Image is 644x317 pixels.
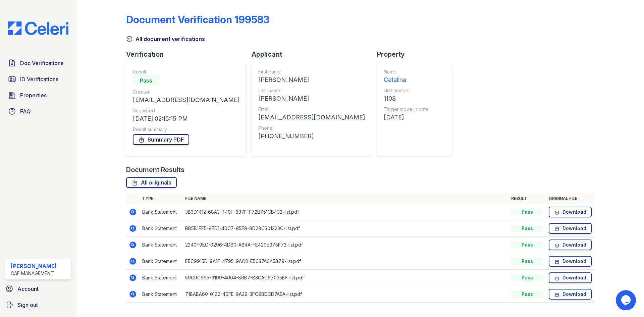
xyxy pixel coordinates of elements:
a: All originals [126,177,177,188]
div: Pass [511,209,543,215]
div: Pass [511,225,543,232]
div: Catalina [384,75,429,85]
a: All document verifications [126,35,205,43]
span: FAQ [20,107,31,115]
a: ID Verifications [5,72,71,86]
a: Properties [5,89,71,102]
a: Download [549,223,592,234]
div: [EMAIL_ADDRESS][DOMAIN_NAME] [133,95,239,105]
a: Download [549,256,592,267]
td: Bank Statement [140,237,182,253]
th: Original file [546,193,594,204]
a: Download [549,272,592,283]
div: Name [384,68,429,75]
td: Bank Statement [140,286,182,303]
a: Name Catalina [384,68,429,85]
td: Bank Statement [140,253,182,270]
div: [DATE] 02:15:15 PM [133,114,239,123]
td: 59C9C695-9199-4004-86B7-B3CAC67035EF-list.pdf [182,270,508,286]
div: CAF Management [11,270,57,277]
div: Pass [511,258,543,265]
div: [DATE] [384,113,429,122]
div: Submitted [133,107,239,114]
div: Phone [258,125,365,131]
a: Account [3,282,74,296]
th: Result [508,193,546,204]
div: First name [258,68,365,75]
th: Type [140,193,182,204]
div: Creator [133,89,239,95]
div: Verification [126,50,252,59]
div: Last name [258,87,365,94]
img: CE_Logo_Blue-a8612792a0a2168367f1c8372b55b34899dd931a85d93a1a3d3e32e68fde9ad4.png [3,21,74,35]
div: Applicant [252,50,377,59]
div: [PERSON_NAME] [11,262,57,270]
div: Target move in date [384,106,429,113]
td: BB5B1EF5-8ED1-40C7-95E9-9D28C301323C-list.pdf [182,220,508,237]
iframe: chat widget [616,290,637,310]
div: [EMAIL_ADDRESS][DOMAIN_NAME] [258,113,365,122]
div: Pass [511,274,543,281]
td: 3B3D1412-68A3-440F-837F-F72B751CB432-list.pdf [182,204,508,220]
div: 1108 [384,94,429,103]
span: Doc Verifications [20,59,63,67]
div: Document Verification 199583 [126,13,269,25]
td: 718ABA60-0162-40FE-9A39-3FC9BDCD7AEA-list.pdf [182,286,508,303]
td: EEC9915D-9A1F-4795-9AC0-E5637A6A5B79-list.pdf [182,253,508,270]
a: FAQ [5,105,71,118]
td: 2240F9EC-0296-4D80-A84A-FE429E975F73-list.pdf [182,237,508,253]
span: Account [17,285,39,293]
a: Download [549,289,592,300]
div: [PERSON_NAME] [258,94,365,103]
div: Pass [511,291,543,298]
td: Bank Statement [140,220,182,237]
a: Sign out [3,298,74,312]
div: Pass [133,75,160,86]
span: Properties [20,91,47,99]
div: Result summary [133,126,239,133]
a: Download [549,207,592,217]
div: [PERSON_NAME] [258,75,365,85]
th: File name [182,193,508,204]
a: Doc Verifications [5,56,71,70]
a: Download [549,240,592,250]
div: [PHONE_NUMBER] [258,131,365,141]
a: Summary PDF [133,134,189,145]
td: Bank Statement [140,270,182,286]
div: Pass [511,242,543,248]
div: Result [133,68,239,75]
div: Property [377,50,458,59]
span: ID Verifications [20,75,58,83]
td: Bank Statement [140,204,182,220]
div: Email [258,106,365,113]
div: Unit number [384,87,429,94]
div: Document Results [126,165,184,174]
span: Sign out [17,301,38,309]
